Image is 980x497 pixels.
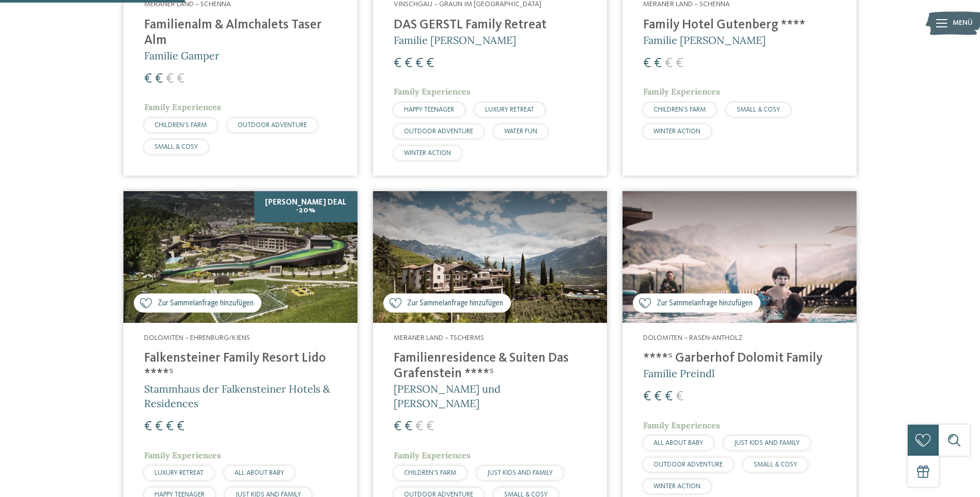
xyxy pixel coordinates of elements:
span: WATER FUN [504,128,537,135]
span: Meraner Land – Schenna [643,1,730,8]
span: LUXURY RETREAT [154,470,204,476]
span: Meraner Land – Schenna [144,1,231,8]
span: WINTER ACTION [654,483,701,490]
span: Dolomiten – Ehrenburg/Kiens [144,334,250,341]
h4: Familienresidence & Suiten Das Grafenstein ****ˢ [394,351,586,382]
span: € [177,72,184,86]
h4: Familienalm & Almchalets Taser Alm [144,18,337,49]
h4: DAS GERSTL Family Retreat [394,18,586,33]
span: CHILDREN’S FARM [654,106,706,113]
span: Family Experiences [394,86,471,97]
span: OUTDOOR ADVENTURE [654,461,723,468]
span: € [144,72,152,86]
span: € [643,390,651,403]
span: € [665,390,673,403]
span: Zur Sammelanfrage hinzufügen [158,298,254,309]
span: Family Experiences [643,86,720,97]
span: Dolomiten – Rasen-Antholz [643,334,742,341]
span: € [415,57,423,70]
span: HAPPY TEENAGER [404,106,454,113]
span: € [155,420,163,433]
span: SMALL & COSY [154,144,198,150]
span: Family Experiences [144,102,221,112]
span: Family Experiences [144,450,221,460]
span: € [394,57,401,70]
span: € [676,57,683,70]
span: CHILDREN’S FARM [404,470,456,476]
span: € [426,57,434,70]
span: OUTDOOR ADVENTURE [404,128,473,135]
span: Vinschgau – Graun im [GEOGRAPHIC_DATA] [394,1,541,8]
span: € [166,420,174,433]
span: LUXURY RETREAT [485,106,534,113]
span: ALL ABOUT BABY [235,470,284,476]
span: Familie [PERSON_NAME] [394,34,516,46]
h4: ****ˢ Garberhof Dolomit Family [643,351,836,366]
span: € [405,420,412,433]
span: € [665,57,673,70]
span: SMALL & COSY [754,461,797,468]
span: € [676,390,683,403]
span: Familie [PERSON_NAME] [643,34,766,46]
span: WINTER ACTION [404,150,451,157]
span: € [155,72,163,86]
span: CHILDREN’S FARM [154,122,207,129]
img: Familienhotels gesucht? Hier findet ihr die besten! [123,191,357,323]
span: JUST KIDS AND FAMILY [487,470,553,476]
h4: Falkensteiner Family Resort Lido ****ˢ [144,351,337,382]
span: Family Experiences [394,450,471,460]
span: € [177,420,184,433]
span: ALL ABOUT BABY [654,440,703,446]
span: [PERSON_NAME] und [PERSON_NAME] [394,382,501,410]
h4: Family Hotel Gutenberg **** [643,18,836,33]
span: Family Experiences [643,420,720,430]
span: Zur Sammelanfrage hinzufügen [657,298,753,309]
img: Familienhotels gesucht? Hier findet ihr die besten! [623,191,857,323]
span: € [426,420,434,433]
span: € [643,57,651,70]
span: OUTDOOR ADVENTURE [238,122,307,129]
span: Zur Sammelanfrage hinzufügen [407,298,503,309]
span: Familie Gamper [144,49,220,62]
span: € [654,390,662,403]
span: € [415,420,423,433]
span: SMALL & COSY [737,106,780,113]
span: € [144,420,152,433]
span: € [654,57,662,70]
span: JUST KIDS AND FAMILY [734,440,800,446]
span: € [405,57,412,70]
span: WINTER ACTION [654,128,701,135]
span: Meraner Land – Tscherms [394,334,484,341]
span: Stammhaus der Falkensteiner Hotels & Residences [144,382,330,410]
span: € [394,420,401,433]
span: € [166,72,174,86]
img: Familienhotels gesucht? Hier findet ihr die besten! [373,191,607,323]
span: Familie Preindl [643,367,714,380]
